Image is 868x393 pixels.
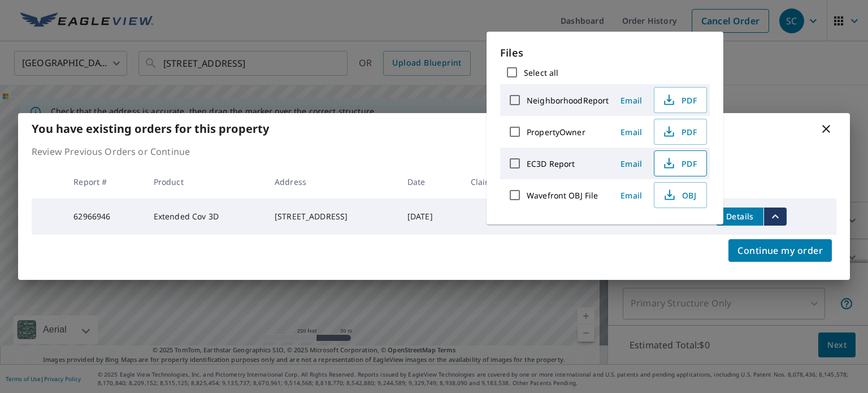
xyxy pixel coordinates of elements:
span: Email [618,95,645,106]
button: detailsBtn-62966946 [716,208,763,226]
label: NeighborhoodReport [527,95,609,106]
span: Email [618,158,645,169]
div: [STREET_ADDRESS] [275,211,389,222]
span: PDF [661,125,697,139]
button: Email [613,92,649,109]
td: [DATE] [398,198,462,235]
td: 62966946 [64,198,144,235]
button: OBJ [654,182,707,208]
button: Email [613,155,649,172]
span: Email [618,127,645,137]
span: PDF [661,93,697,107]
button: Continue my order [728,239,832,262]
p: Files [500,45,710,61]
p: Review Previous Orders or Continue [32,145,836,158]
button: PDF [654,87,707,113]
button: Email [613,187,649,204]
label: Select all [524,67,558,78]
th: Report # [64,165,144,198]
button: PDF [654,150,707,176]
th: Product [145,165,266,198]
span: Details [723,211,757,222]
label: Wavefront OBJ File [527,190,598,201]
span: Email [618,190,645,201]
span: PDF [661,157,697,170]
button: Email [613,123,649,141]
td: Extended Cov 3D [145,198,266,235]
label: PropertyOwner [527,127,585,137]
th: Address [266,165,398,198]
button: filesDropdownBtn-62966946 [763,208,787,226]
span: OBJ [661,188,697,202]
th: Claim ID [462,165,536,198]
button: PDF [654,119,707,145]
span: Continue my order [737,243,823,258]
th: Date [398,165,462,198]
b: You have existing orders for this property [32,121,269,136]
label: EC3D Report [527,158,575,169]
